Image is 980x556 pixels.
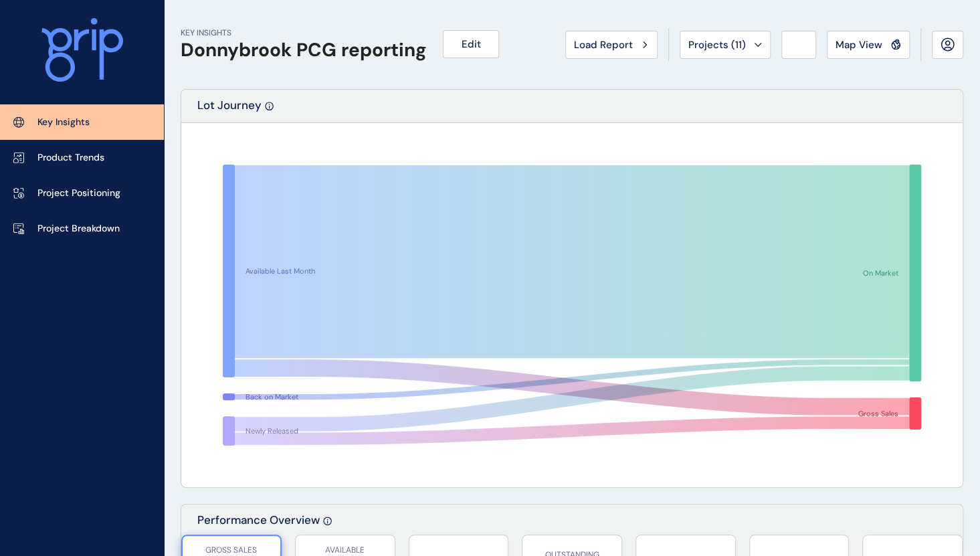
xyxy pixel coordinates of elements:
[37,116,90,129] p: Key Insights
[181,27,427,39] p: KEY INSIGHTS
[302,545,388,556] p: AVAILABLE
[836,38,882,52] span: Map View
[37,222,120,236] p: Project Breakdown
[688,38,746,52] span: Projects ( 11 )
[189,545,274,556] p: GROSS SALES
[827,31,910,59] button: Map View
[462,37,481,51] span: Edit
[565,31,658,59] button: Load Report
[680,31,771,59] button: Projects (11)
[574,38,633,52] span: Load Report
[443,30,499,58] button: Edit
[37,151,104,165] p: Product Trends
[197,98,262,122] p: Lot Journey
[37,187,120,200] p: Project Positioning
[181,39,427,62] h1: Donnybrook PCG reporting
